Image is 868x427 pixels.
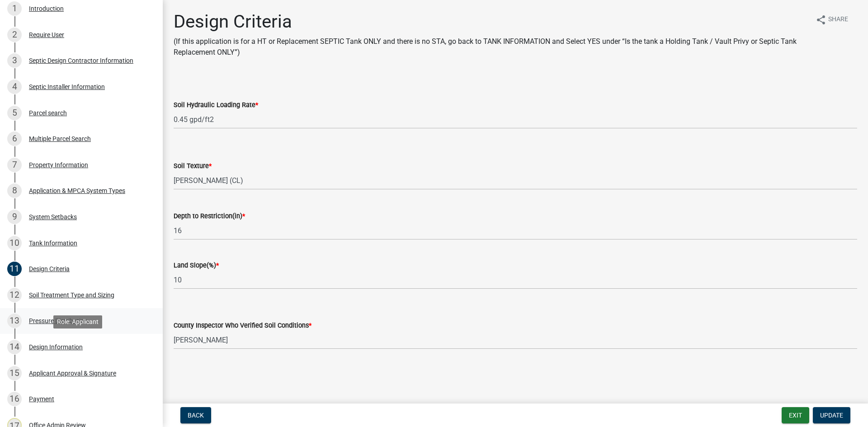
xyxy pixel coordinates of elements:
div: Septic Installer Information [29,84,105,90]
div: 3 [7,53,22,68]
div: 8 [7,183,22,198]
div: 16 [7,392,22,406]
div: Pressure Distribution [29,318,88,324]
div: Multiple Parcel Search [29,136,91,142]
span: Back [188,412,204,419]
i: share [816,14,826,25]
label: Soil Hydraulic Loading Rate [174,102,258,108]
label: Soil Texture [174,163,212,169]
label: County Inspector Who Verified Soil Conditions [174,323,311,329]
div: Design Information [29,344,83,350]
div: Soil Treatment Type and Sizing [29,292,114,298]
div: 14 [7,340,22,354]
div: 5 [7,106,22,120]
span: Share [828,14,848,25]
div: 4 [7,80,22,94]
div: Design Criteria [29,266,70,272]
div: 15 [7,366,22,380]
div: Applicant Approval & Signature [29,370,116,376]
div: 9 [7,210,22,224]
div: Tank Information [29,240,77,246]
button: Exit [782,407,809,423]
div: 12 [7,288,22,302]
div: Introduction [29,5,64,12]
p: (If this application is for a HT or Replacement SEPTIC Tank ONLY and there is no STA, go back to ... [174,36,808,58]
div: Parcel search [29,110,67,116]
div: 10 [7,236,22,250]
div: Property Information [29,162,88,168]
div: Payment [29,396,54,402]
h1: Design Criteria [174,11,808,33]
div: System Setbacks [29,214,77,220]
label: Depth to Restriction(in) [174,213,245,220]
div: 11 [7,262,22,276]
div: 6 [7,131,22,146]
label: Land Slope(%) [174,263,219,269]
div: Septic Design Contractor Information [29,57,133,64]
button: Back [180,407,211,423]
div: 7 [7,158,22,172]
div: 2 [7,28,22,42]
div: 13 [7,314,22,328]
div: Require User [29,32,64,38]
button: Update [813,407,850,423]
span: Update [820,412,843,419]
div: Role: Applicant [53,315,102,328]
div: Application & MPCA System Types [29,188,125,194]
button: shareShare [808,11,855,28]
div: 1 [7,1,22,16]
